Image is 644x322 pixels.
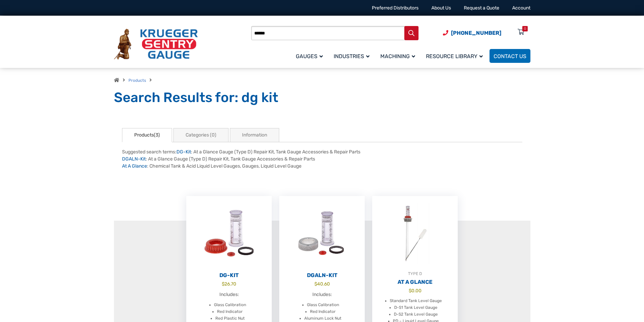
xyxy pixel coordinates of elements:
[524,26,526,31] div: 0
[292,48,330,64] a: Gauges
[512,5,530,11] a: Account
[122,148,522,170] div: Suggested search terms: : At a Glance Gauge (Type D) Repair Kit, Tank Gauge Accessories & Repair ...
[443,29,501,37] a: Phone Number (920) 434-8860
[193,291,265,298] p: Includes:
[173,128,229,142] a: Categories (0)
[214,302,246,308] li: Glass Calibration
[114,89,530,106] h1: Search Results for: dg kit
[334,53,369,59] span: Industries
[376,48,422,64] a: Machining
[394,311,438,318] li: D-S2 Tank Level Gauge
[122,128,172,142] a: Products(3)
[494,53,526,59] span: Contact Us
[222,281,236,287] bdi: 26.70
[286,291,358,298] p: Includes:
[128,78,146,83] a: Products
[372,196,458,270] img: At A Glance
[314,281,317,287] span: $
[186,196,272,270] img: DG-Kit
[409,288,422,293] bdi: 0.00
[422,48,490,64] a: Resource Library
[122,156,146,162] a: DGALN-Kit
[217,308,243,315] li: Red Indicator
[490,49,530,63] a: Contact Us
[279,272,365,279] h2: DGALN-Kit
[390,298,442,304] li: Standard Tank Level Gauge
[307,302,339,308] li: Glass Calibration
[330,48,376,64] a: Industries
[431,5,451,11] a: About Us
[122,163,147,169] a: At A Glance
[409,288,411,293] span: $
[222,281,224,287] span: $
[394,304,437,311] li: D-S1 Tank Level Gauge
[310,308,336,315] li: Red Indicator
[314,281,330,287] bdi: 40.60
[215,315,245,322] li: Red Plastic Nut
[380,53,415,59] span: Machining
[372,270,458,277] div: TYPE D
[176,149,191,155] a: DG-Kit
[230,128,279,142] a: Information
[186,272,272,279] h2: DG-Kit
[464,5,499,11] a: Request a Quote
[296,53,323,59] span: Gauges
[426,53,483,59] span: Resource Library
[279,196,365,270] img: DGALN-Kit
[372,279,458,286] h2: At A Glance
[114,29,198,60] img: Krueger Sentry Gauge
[304,315,341,322] li: Aluminum Lock Nut
[372,5,419,11] a: Preferred Distributors
[451,30,501,36] span: [PHONE_NUMBER]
